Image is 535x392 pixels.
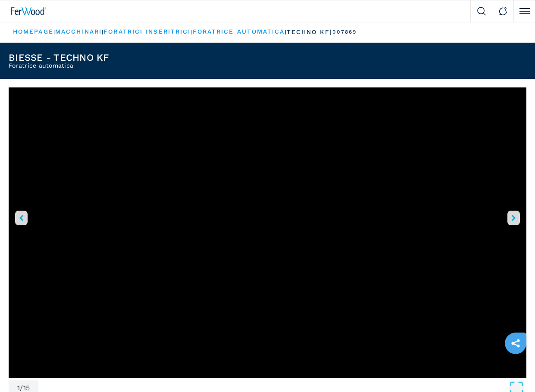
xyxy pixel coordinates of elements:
[9,53,109,62] h1: BIESSE - TECHNO KF
[9,62,109,68] h2: Foratrice automatica
[287,28,332,37] p: techno kf |
[193,28,285,35] a: foratrice automatica
[498,353,529,386] iframe: Chat
[191,29,192,35] span: |
[513,0,535,22] button: Click to toggle menu
[499,7,507,16] img: Contact us
[505,333,526,354] a: sharethis
[15,211,28,225] button: left-button
[507,211,520,225] button: right-button
[102,29,103,35] span: |
[9,87,526,379] div: Go to Slide 1
[23,385,30,392] span: 15
[13,28,53,35] a: HOMEPAGE
[9,87,526,379] iframe: Foratrice automatica in azione - BIESSE TECHNO KF - Ferwoodgroup - 007869
[332,28,357,36] p: 007869
[103,28,191,35] a: foratrici inseritrici
[20,385,23,392] span: /
[285,29,287,35] span: |
[17,385,20,392] span: 1
[11,7,46,15] img: Ferwood
[53,29,55,35] span: |
[477,7,486,16] img: Search
[55,28,102,35] a: macchinari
